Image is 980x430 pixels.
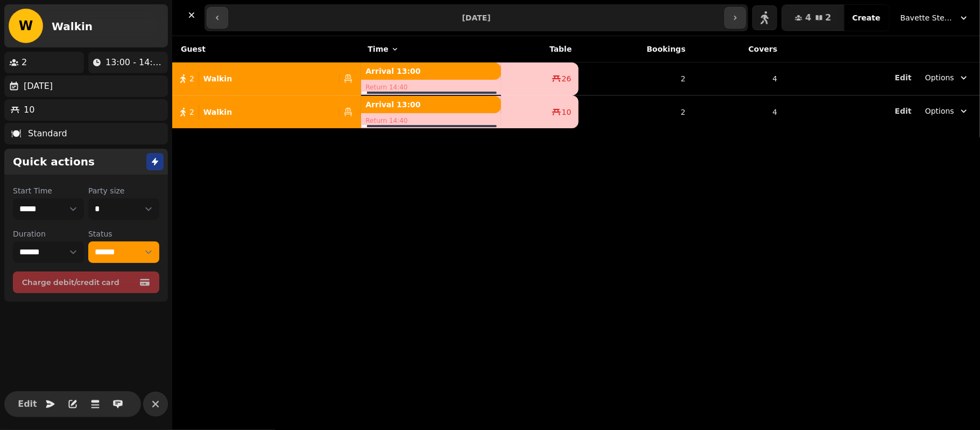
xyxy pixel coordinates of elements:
span: Time [368,44,388,54]
label: Status [88,228,159,239]
span: Bavette Steakhouse - [PERSON_NAME] [900,12,954,23]
p: 🍽️ [11,127,22,140]
p: 13:00 - 14:40 [105,56,164,69]
button: 2Walkin [172,66,361,92]
span: Options [925,106,954,116]
h2: Walkin [52,19,93,34]
span: Charge debit/credit card [22,279,137,286]
td: 4 [692,63,784,96]
span: Options [925,72,954,83]
span: Edit [21,400,34,408]
th: Covers [692,36,784,63]
td: 2 [579,95,692,128]
button: 2Walkin [172,99,361,125]
button: Edit [895,72,912,83]
p: Walkin [203,107,232,117]
label: Duration [13,228,84,239]
span: 2 [189,73,194,84]
p: Standard [28,127,67,140]
h2: Quick actions [13,154,95,169]
button: Options [919,68,976,87]
button: Create [844,5,889,31]
button: Time [368,44,399,54]
span: 10 [562,107,572,117]
span: Edit [895,74,912,81]
th: Table [501,36,579,63]
button: Charge debit/credit card [13,272,159,293]
td: 4 [692,95,784,128]
button: Edit [895,106,912,116]
p: Arrival 13:00 [361,63,500,80]
span: 26 [562,73,572,84]
p: Return 14:40 [361,80,500,95]
button: Edit [17,393,38,415]
span: Edit [895,107,912,115]
th: Bookings [579,36,692,63]
span: Create [852,14,880,22]
span: 2 [189,107,194,117]
p: Return 14:40 [361,113,500,128]
p: 2 [22,56,27,69]
p: Arrival 13:00 [361,96,500,113]
td: 2 [579,63,692,96]
button: Bavette Steakhouse - [PERSON_NAME] [894,8,976,27]
span: W [19,19,33,32]
span: 2 [826,13,831,22]
th: Guest [172,36,361,63]
p: 10 [24,103,34,116]
label: Party size [88,185,159,196]
button: Options [919,101,976,121]
p: Walkin [203,73,232,84]
p: [DATE] [24,80,53,93]
span: 4 [805,13,811,22]
label: Start Time [13,185,84,196]
button: 42 [782,5,844,31]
